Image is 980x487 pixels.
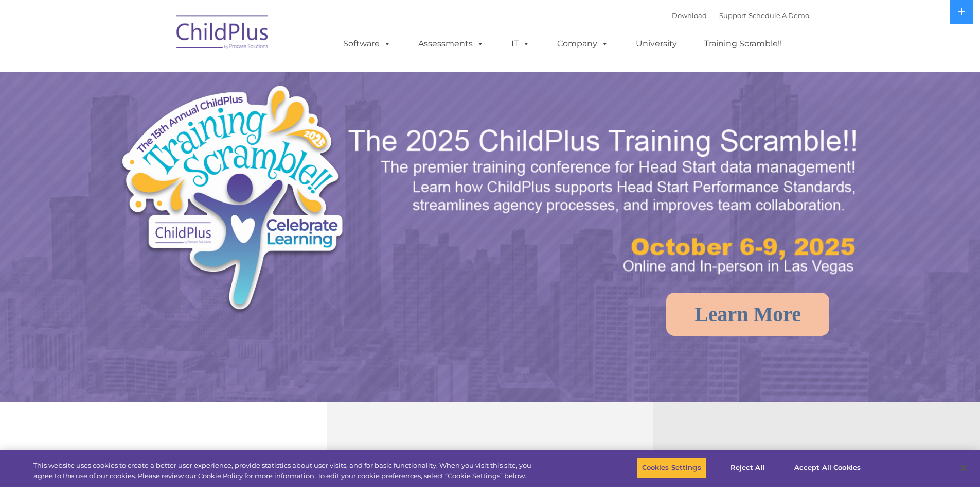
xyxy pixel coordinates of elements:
button: Close [952,457,975,479]
button: Reject All [716,457,780,479]
a: Company [547,33,619,54]
a: Download [672,11,707,20]
img: ChildPlus by Procare Solutions [171,8,274,60]
a: University [626,33,687,54]
a: Learn More [666,293,829,336]
button: Accept All Cookies [789,457,866,479]
a: IT [501,33,540,54]
a: Training Scramble!! [694,33,792,54]
button: Cookies Settings [636,457,707,479]
font: | [672,11,809,20]
a: Support [719,11,746,20]
a: Assessments [408,33,494,54]
a: Schedule A Demo [749,11,809,20]
a: Software [333,33,401,54]
div: This website uses cookies to create a better user experience, provide statistics about user visit... [33,461,539,481]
